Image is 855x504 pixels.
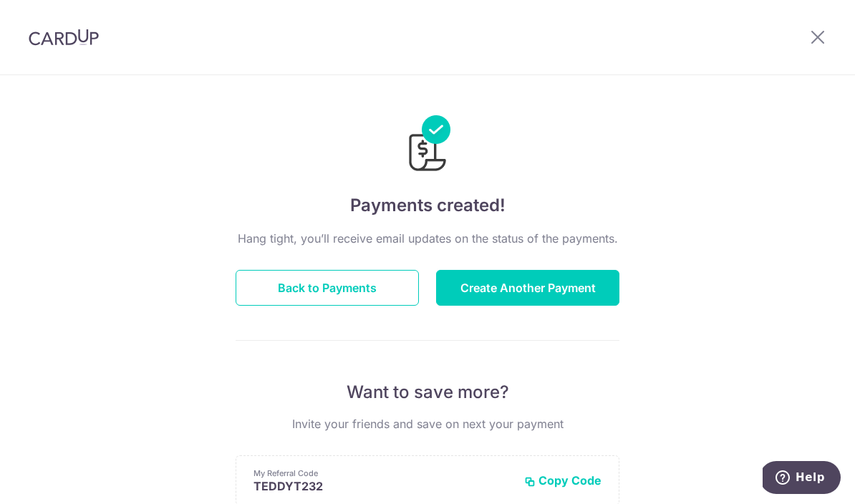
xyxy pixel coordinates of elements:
p: Want to save more? [236,381,619,404]
p: My Referral Code [253,467,513,479]
iframe: Opens a widget where you can find more information [763,461,841,497]
img: Payments [405,115,450,175]
img: CardUp [29,29,99,46]
p: Invite your friends and save on next your payment [236,415,619,432]
h4: Payments created! [236,193,619,218]
p: TEDDYT232 [253,479,513,493]
button: Back to Payments [236,270,419,306]
p: Hang tight, you’ll receive email updates on the status of the payments. [236,230,619,247]
button: Copy Code [524,473,602,488]
button: Create Another Payment [436,270,619,306]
